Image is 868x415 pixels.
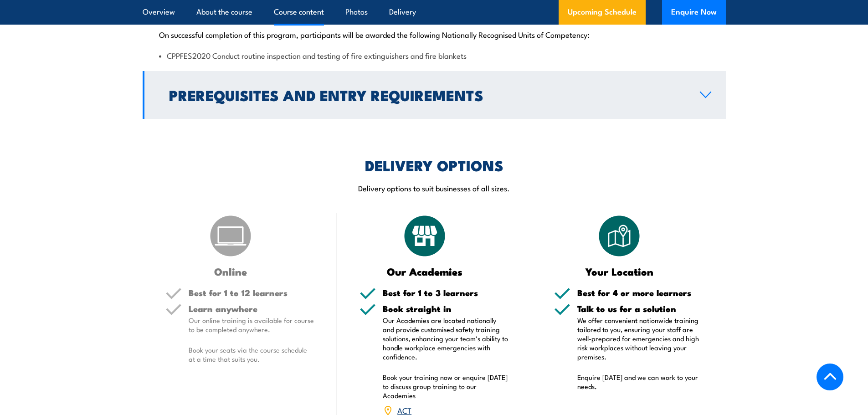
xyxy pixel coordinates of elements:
[189,288,314,297] h5: Best for 1 to 12 learners
[383,288,508,297] h5: Best for 1 to 3 learners
[169,88,685,101] h2: Prerequisites and Entry Requirements
[189,345,314,364] p: Book your seats via the course schedule at a time that suits you.
[577,288,703,297] h5: Best for 4 or more learners
[383,304,508,313] h5: Book straight in
[577,373,703,391] p: Enquire [DATE] and we can work to your needs.
[143,183,726,193] p: Delivery options to suit businesses of all sizes.
[554,266,685,277] h3: Your Location
[383,316,508,361] p: Our Academies are located nationally and provide customised safety training solutions, enhancing ...
[577,316,703,361] p: We offer convenient nationwide training tailored to you, ensuring your staff are well-prepared fo...
[159,50,709,61] li: CPPFES2020 Conduct routine inspection and testing of fire extinguishers and fire blankets
[159,30,709,39] p: On successful completion of this program, participants will be awarded the following Nationally R...
[143,71,726,119] a: Prerequisites and Entry Requirements
[383,373,508,400] p: Book your training now or enquire [DATE] to discuss group training to our Academies
[577,304,703,313] h5: Talk to us for a solution
[189,304,314,313] h5: Learn anywhere
[165,266,296,277] h3: Online
[360,266,490,277] h3: Our Academies
[365,159,503,171] h2: DELIVERY OPTIONS
[189,316,314,334] p: Our online training is available for course to be completed anywhere.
